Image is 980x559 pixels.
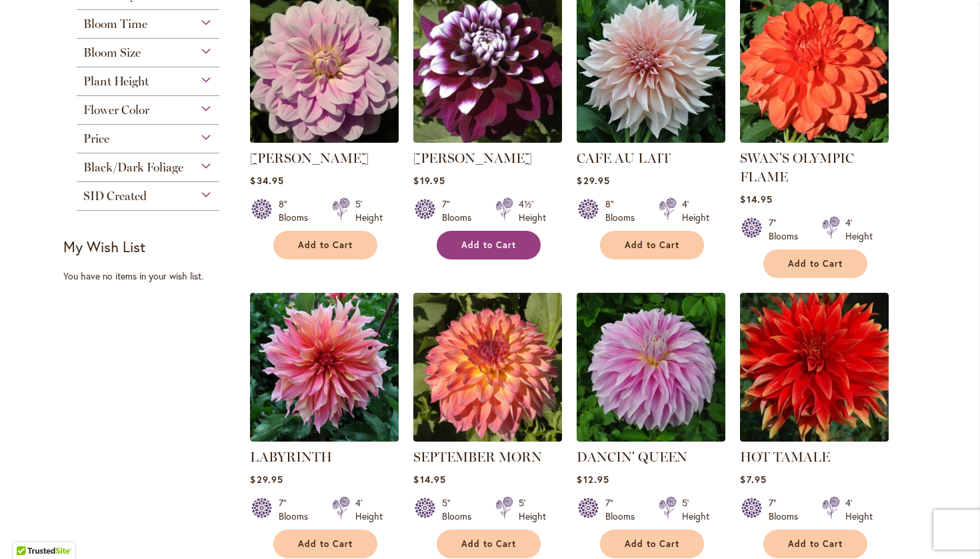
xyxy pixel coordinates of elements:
[682,197,709,224] div: 4' Height
[845,216,873,243] div: 4' Height
[577,293,725,442] img: Dancin' Queen
[279,197,316,224] div: 8" Blooms
[740,473,766,486] span: $7.95
[740,449,830,465] a: HOT TAMALE
[763,530,867,558] button: Add to Cart
[83,189,147,203] span: SID Created
[845,496,873,523] div: 4' Height
[461,538,516,550] span: Add to Cart
[600,530,704,558] button: Add to Cart
[625,239,679,251] span: Add to Cart
[413,150,532,166] a: [PERSON_NAME]
[413,432,562,444] a: September Morn
[273,530,377,558] button: Add to Cart
[769,496,806,523] div: 7" Blooms
[250,449,332,465] a: LABYRINTH
[413,449,542,465] a: SEPTEMBER MORN
[577,174,609,187] span: $29.95
[788,258,843,269] span: Add to Cart
[250,150,369,166] a: [PERSON_NAME]
[83,131,109,146] span: Price
[519,197,546,224] div: 4½' Height
[298,538,353,550] span: Add to Cart
[577,150,671,166] a: CAFE AU LAIT
[788,538,843,550] span: Add to Cart
[605,197,643,224] div: 8" Blooms
[10,512,47,549] iframe: Launch Accessibility Center
[577,133,725,145] a: Café Au Lait
[682,496,709,523] div: 5' Height
[63,237,145,256] strong: My Wish List
[413,174,445,187] span: $19.95
[83,45,141,60] span: Bloom Size
[83,17,147,31] span: Bloom Time
[355,496,383,523] div: 4' Height
[298,239,353,251] span: Add to Cart
[442,197,479,224] div: 7" Blooms
[83,160,183,175] span: Black/Dark Foliage
[250,432,399,444] a: Labyrinth
[83,103,149,117] span: Flower Color
[625,538,679,550] span: Add to Cart
[250,174,283,187] span: $34.95
[740,150,854,185] a: SWAN'S OLYMPIC FLAME
[577,473,609,486] span: $12.95
[355,197,383,224] div: 5' Height
[250,293,399,442] img: Labyrinth
[577,449,687,465] a: DANCIN' QUEEN
[250,473,283,486] span: $29.95
[519,496,546,523] div: 5' Height
[437,530,541,558] button: Add to Cart
[763,249,867,278] button: Add to Cart
[740,133,889,145] a: Swan's Olympic Flame
[279,496,316,523] div: 7" Blooms
[461,239,516,251] span: Add to Cart
[413,293,562,442] img: September Morn
[740,193,772,205] span: $14.95
[442,496,479,523] div: 5" Blooms
[437,231,541,259] button: Add to Cart
[83,74,149,89] span: Plant Height
[273,231,377,259] button: Add to Cart
[63,269,241,283] div: You have no items in your wish list.
[413,473,445,486] span: $14.95
[740,432,889,444] a: Hot Tamale
[740,293,889,442] img: Hot Tamale
[250,133,399,145] a: Randi Dawn
[600,231,704,259] button: Add to Cart
[577,432,725,444] a: Dancin' Queen
[413,133,562,145] a: Ryan C
[769,216,806,243] div: 7" Blooms
[605,496,643,523] div: 7" Blooms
